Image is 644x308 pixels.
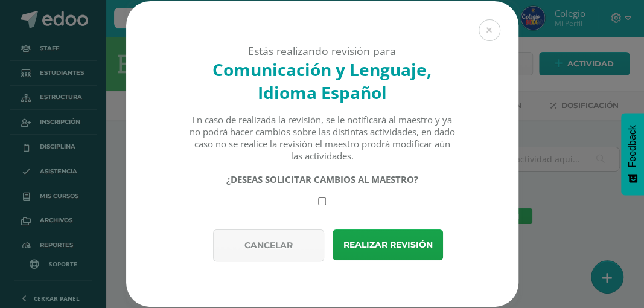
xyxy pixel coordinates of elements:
button: Cancelar [213,229,325,261]
button: Realizar revisión [333,229,443,260]
span: Feedback [627,125,638,167]
div: En caso de realizada la revisión, se le notificará al maestro y ya no podrá hacer cambios sobre l... [188,114,456,162]
strong: ¿DESEAS SOLICITAR CAMBIOS AL MAESTRO? [226,173,418,185]
button: Feedback - Mostrar encuesta [621,113,644,195]
strong: Comunicación y Lenguaje, Idioma Español [212,58,432,104]
input: Require changes [318,197,326,205]
div: Estás realizando revisión para [147,43,497,58]
button: Close (Esc) [479,19,500,41]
